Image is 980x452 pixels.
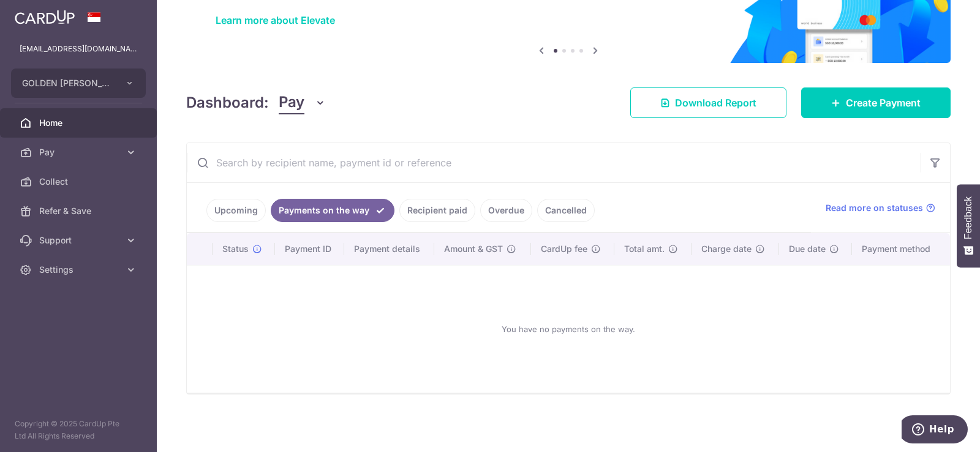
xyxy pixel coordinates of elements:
button: Pay [279,91,326,114]
th: Payment method [852,233,950,265]
span: Amount & GST [444,243,503,255]
a: Create Payment [801,87,951,118]
span: Total amt. [624,243,665,255]
img: CardUp [15,10,75,24]
a: Learn more about Elevate [216,14,335,26]
span: Refer & Save [39,205,120,217]
p: [EMAIL_ADDRESS][DOMAIN_NAME] [20,43,137,55]
a: Recipient paid [399,199,475,222]
span: Due date [789,243,826,255]
span: Read more on statuses [826,202,923,214]
div: You have no payments on the way. [202,275,935,383]
a: Cancelled [537,199,595,222]
span: Collect [39,176,120,188]
span: Settings [39,264,120,276]
h4: Dashboard: [186,92,269,114]
span: Feedback [963,196,974,239]
span: Pay [279,91,304,114]
span: Charge date [701,243,752,255]
th: Payment ID [275,233,344,265]
th: Payment details [344,233,434,265]
span: CardUp fee [541,243,587,255]
input: Search by recipient name, payment id or reference [187,143,921,182]
span: Download Report [675,95,756,110]
span: Pay [39,146,120,158]
a: Payments on the way [271,199,394,222]
a: Overdue [480,199,532,222]
button: GOLDEN [PERSON_NAME] MARKETING [11,69,146,98]
button: Feedback - Show survey [957,184,980,267]
a: Read more on statuses [826,202,935,214]
span: GOLDEN [PERSON_NAME] MARKETING [22,77,113,89]
span: Home [39,117,120,129]
iframe: Opens a widget where you can find more information [902,415,968,446]
a: Upcoming [206,199,266,222]
span: Create Payment [846,95,921,110]
span: Support [39,234,120,246]
span: Status [222,243,249,255]
a: Download Report [630,87,786,118]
